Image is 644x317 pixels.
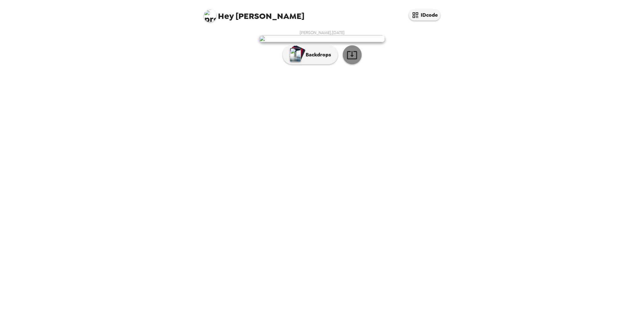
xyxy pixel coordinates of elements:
[409,9,440,20] button: IDcode
[204,6,304,20] span: [PERSON_NAME]
[303,51,331,59] p: Backdrops
[204,9,216,22] img: profile pic
[283,45,338,64] button: Backdrops
[300,30,345,35] span: [PERSON_NAME] , [DATE]
[259,35,385,42] img: user
[218,10,234,22] span: Hey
